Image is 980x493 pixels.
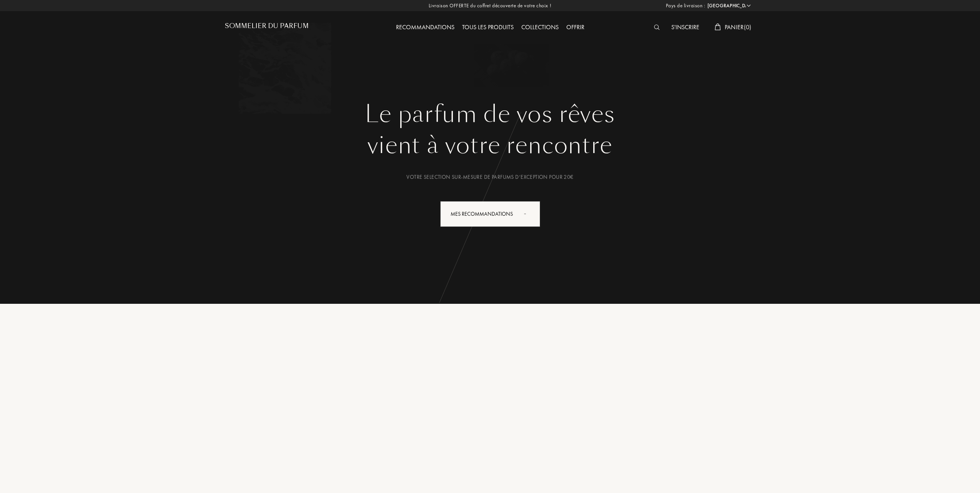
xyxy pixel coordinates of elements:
span: Pays de livraison : [666,2,705,10]
a: Sommelier du Parfum [225,22,309,33]
div: S'inscrire [667,23,703,33]
img: arrow_w.png [746,3,752,8]
div: Mes Recommandations [440,201,540,227]
div: Recommandations [392,23,458,33]
img: search_icn_white.svg [654,25,660,30]
a: Mes Recommandationsanimation [434,201,546,227]
div: Tous les produits [458,23,517,33]
div: Offrir [562,23,588,33]
a: Offrir [562,23,588,31]
div: Votre selection sur-mesure de parfums d’exception pour 20€ [231,173,750,181]
a: Recommandations [392,23,458,31]
a: Collections [517,23,562,31]
div: animation [521,206,537,221]
div: vient à votre rencontre [231,128,750,163]
h1: Sommelier du Parfum [225,22,309,30]
div: Collections [517,23,562,33]
h1: Le parfum de vos rêves [231,100,750,128]
a: Tous les produits [458,23,517,31]
span: Panier ( 0 ) [725,23,752,31]
a: S'inscrire [667,23,703,31]
img: cart_white.svg [715,23,721,30]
